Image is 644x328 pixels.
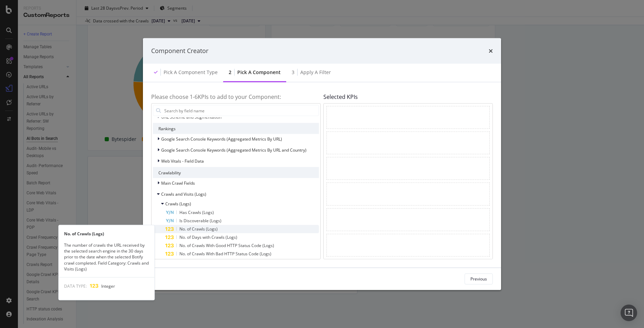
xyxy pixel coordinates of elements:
div: 2 [229,69,231,75]
div: Pick a Component type [164,69,218,75]
div: Crawlability [153,167,319,178]
span: Google Search Console Keywords (Aggregated Metrics By URL and Country) [161,147,307,153]
div: No. of Crawls (Logs) [59,231,154,237]
div: Component Creator [151,47,208,55]
div: Previous [470,276,487,282]
span: Google Search Console Keywords (Aggregated Metrics By URL) [161,136,282,142]
input: Search by field name [164,105,319,116]
span: Main Crawl Fields [161,180,195,186]
button: Previous [465,273,493,284]
span: Has Crawls (Logs) [179,209,214,215]
span: No. of Crawls With Bad HTTP Status Code (Logs) [179,251,271,257]
div: The number of crawls the URL received by the selected search engine in the 30 days prior to the d... [59,242,154,272]
div: modal [143,38,501,290]
span: No. of Days with Crawls (Logs) [179,234,237,240]
span: Crawls and Visits (Logs) [161,191,206,197]
div: times [489,47,493,55]
div: Rankings [153,123,319,134]
span: Web Vitals - Field Data [161,158,204,164]
h4: Please choose 1- 6 KPIs to add to your Component: [151,94,321,100]
span: Is Discoverable (Logs) [179,218,221,224]
div: 3 [292,69,294,75]
span: No. of Crawls With Good HTTP Status Code (Logs) [179,243,274,248]
span: No. of Crawls (Logs) [179,226,218,232]
span: URL Scheme and Segmentation [161,114,221,120]
span: DATA TYPE: [64,283,87,289]
span: Crawls (Logs) [165,201,191,206]
div: Open Intercom Messenger [621,305,637,321]
div: Pick a Component [237,69,281,75]
span: Integer [101,283,115,289]
h4: Selected KPIs [323,94,493,100]
div: Apply a Filter [300,69,331,75]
